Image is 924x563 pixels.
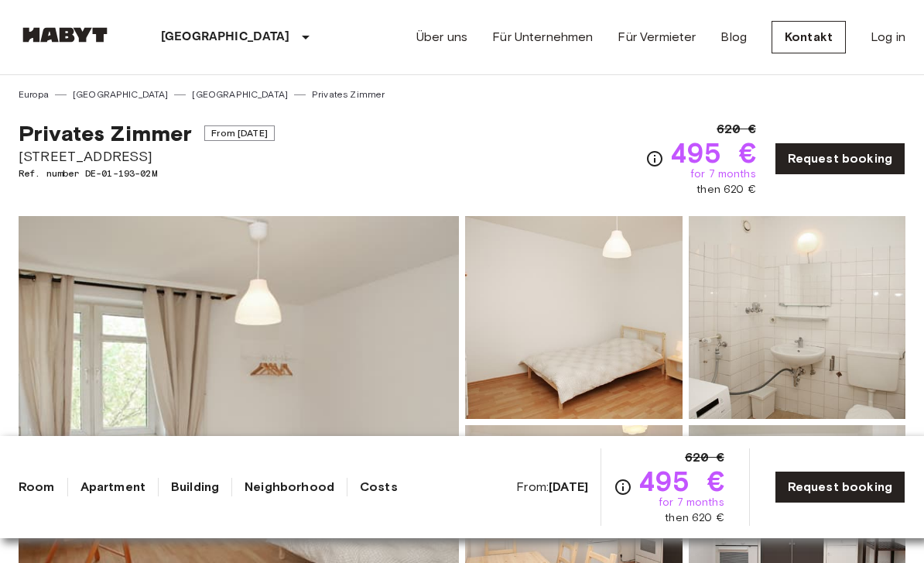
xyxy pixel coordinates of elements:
[465,216,683,419] img: Picture of unit DE-01-193-02M
[19,88,49,101] a: Europa
[19,478,55,496] a: Room
[690,166,756,182] span: for 7 months
[670,139,756,166] span: 495 €
[19,166,275,180] span: Ref. number DE-01-193-02M
[204,125,275,141] span: From [DATE]
[360,478,398,496] a: Costs
[245,478,334,496] a: Neighborhood
[614,478,632,496] svg: Check cost overview for full price breakdown. Please note that discounts apply to new joiners onl...
[19,146,275,166] span: [STREET_ADDRESS]
[638,467,724,495] span: 495 €
[618,28,696,46] a: Für Vermieter
[720,28,747,46] a: Blog
[665,510,724,526] span: then 620 €
[416,28,467,46] a: Über uns
[685,448,724,467] span: 620 €
[772,21,846,53] a: Kontakt
[645,149,664,168] svg: Check cost overview for full price breakdown. Please note that discounts apply to new joiners onl...
[871,28,905,46] a: Log in
[775,471,905,503] a: Request booking
[73,88,169,101] a: [GEOGRAPHIC_DATA]
[549,479,588,494] b: [DATE]
[775,142,905,175] a: Request booking
[19,120,192,146] span: Privates Zimmer
[19,27,111,43] img: Habyt
[689,216,906,419] img: Picture of unit DE-01-193-02M
[717,120,756,139] span: 620 €
[161,28,290,46] p: [GEOGRAPHIC_DATA]
[492,28,593,46] a: Für Unternehmen
[312,88,385,101] a: Privates Zimmer
[80,478,145,496] a: Apartment
[516,479,588,496] span: From:
[192,88,288,101] a: [GEOGRAPHIC_DATA]
[171,478,219,496] a: Building
[696,182,756,197] span: then 620 €
[659,495,724,510] span: for 7 months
